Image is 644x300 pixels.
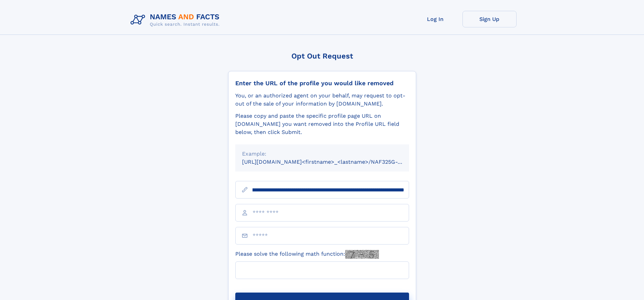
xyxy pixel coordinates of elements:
[228,52,416,60] div: Opt Out Request
[235,92,409,108] div: You, or an authorized agent on your behalf, may request to opt-out of the sale of your informatio...
[128,11,225,29] img: Logo Names and Facts
[235,112,409,136] div: Please copy and paste the specific profile page URL on [DOMAIN_NAME] you want removed into the Pr...
[242,150,402,158] div: Example:
[408,11,462,27] a: Log In
[242,159,422,165] small: [URL][DOMAIN_NAME]<firstname>_<lastname>/NAF325G-xxxxxxxx
[462,11,517,27] a: Sign Up
[235,250,379,259] label: Please solve the following math function:
[235,79,409,87] div: Enter the URL of the profile you would like removed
